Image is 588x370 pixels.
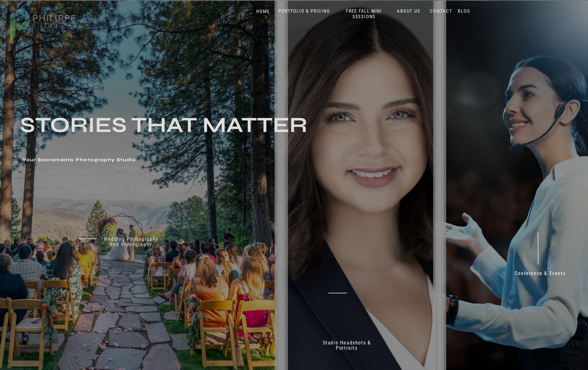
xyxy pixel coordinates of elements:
[396,8,422,14] a: ABOUT US
[276,8,333,14] a: PORTFOLIO & PRICING
[303,189,481,248] h2: Don't just take our word for it
[339,8,390,20] a: FREE FALL MINI SESSIONS
[457,8,472,14] a: BLOG
[20,115,328,153] h3: Stories that Matter
[315,340,378,353] a: Studio Headshots & Portraits
[356,270,439,287] p: 70+ 5 Star reviews on Google & Yelp
[99,236,163,253] a: Wedding Photography and Videography
[250,9,276,14] a: HOME
[23,157,252,163] h1: Your Sacramento Photography Studio
[429,8,454,14] a: CONTACT
[511,270,570,279] a: Conference & Events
